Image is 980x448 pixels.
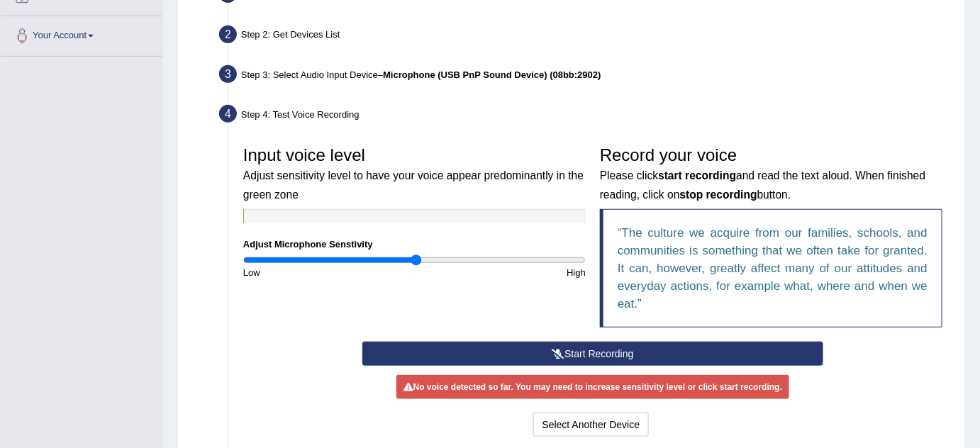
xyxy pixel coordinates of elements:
[243,237,373,251] label: Adjust Microphone Senstivity
[600,146,942,202] h3: Record your voice
[362,342,824,366] button: Start Recording
[378,69,601,80] span: –
[600,169,925,200] small: Please click and read the text aloud. When finished reading, click on button.
[383,69,601,80] b: Microphone (USB PnP Sound Device) (08bb:2902)
[236,266,415,279] div: Low
[243,169,584,200] small: Adjust sensitivity level to have your voice appear predominantly in the green zone
[213,101,959,132] div: Step 4: Test Voice Recording
[396,375,789,399] div: No voice detected so far. You may need to increase sensitivity level or click start recording.
[533,413,650,437] button: Select Another Device
[213,61,959,92] div: Step 3: Select Audio Input Device
[243,146,586,202] h3: Input voice level
[680,189,757,201] b: stop recording
[415,266,594,279] div: High
[213,21,959,52] div: Step 2: Get Devices List
[618,226,928,310] q: The culture we acquire from our families, schools, and communities is something that we often tak...
[658,169,736,181] b: start recording
[1,16,162,52] a: Your Account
